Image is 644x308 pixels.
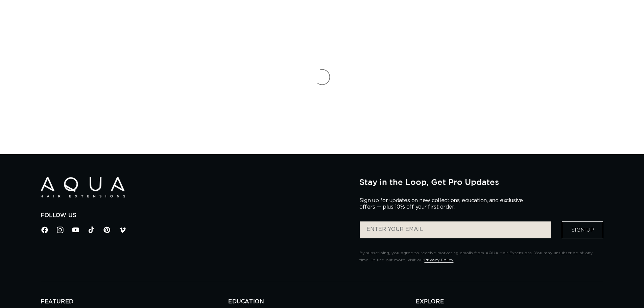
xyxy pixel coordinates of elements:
p: By subscribing, you agree to receive marketing emails from AQUA Hair Extensions. You may unsubscr... [359,250,603,264]
img: Aqua Hair Extensions [41,177,125,198]
h2: EXPLORE [416,298,603,305]
h2: FEATURED [41,298,228,305]
button: Sign Up [562,221,603,238]
p: Sign up for updates on new collections, education, and exclusive offers — plus 10% off your first... [359,197,528,210]
a: Privacy Policy [424,258,453,262]
h2: EDUCATION [228,298,416,305]
input: ENTER YOUR EMAIL [360,221,551,238]
h2: Stay in the Loop, Get Pro Updates [359,177,603,187]
h2: Follow Us [41,212,349,219]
